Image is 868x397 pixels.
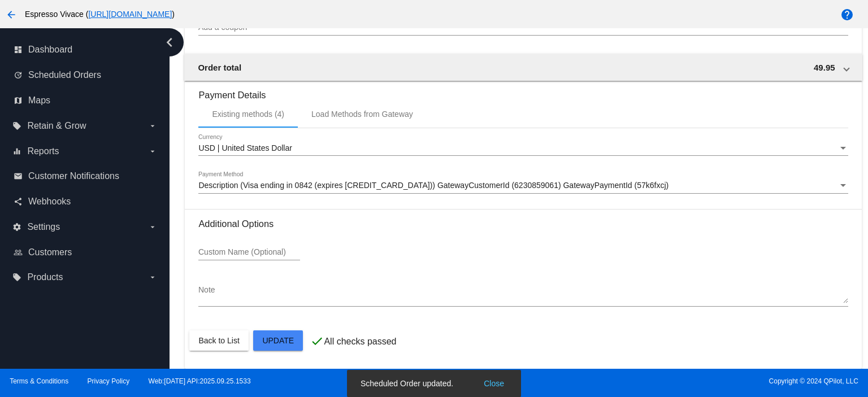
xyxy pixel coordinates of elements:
[198,143,292,152] span: USD | United States Dollar
[444,377,858,385] span: Copyright © 2024 QPilot, LLC
[160,33,179,51] i: chevron_left
[14,71,23,80] i: update
[361,378,507,389] simple-snack-bar: Scheduled Order updated.
[14,172,23,181] i: email
[88,377,130,385] a: Privacy Policy
[88,10,172,19] a: [URL][DOMAIN_NAME]
[28,95,50,106] span: Maps
[27,146,59,156] span: Reports
[12,147,21,156] i: equalizer
[12,223,21,232] i: settings
[198,181,669,190] span: Description (Visa ending in 0842 (expires [CREDIT_CARD_DATA])) GatewayCustomerId (6230859061) Gat...
[198,219,848,229] h3: Additional Options
[14,96,23,105] i: map
[25,10,175,19] span: Espresso Vivace ( )
[262,336,294,345] span: Update
[27,222,60,232] span: Settings
[14,193,157,211] a: share Webhooks
[189,330,248,351] button: Back to List
[198,336,239,345] span: Back to List
[184,54,862,81] mat-expansion-panel-header: Order total 49.95
[14,91,157,110] a: map Maps
[198,63,241,72] span: Order total
[28,70,101,80] span: Scheduled Orders
[840,8,854,21] mat-icon: help
[253,330,303,351] button: Update
[14,243,157,261] a: people_outline Customers
[28,247,72,258] span: Customers
[12,273,21,282] i: local_offer
[148,223,157,232] i: arrow_drop_down
[148,121,157,130] i: arrow_drop_down
[814,63,835,72] span: 49.95
[14,41,157,59] a: dashboard Dashboard
[198,144,848,153] mat-select: Currency
[27,121,86,131] span: Retain & Grow
[28,45,72,55] span: Dashboard
[480,378,507,389] button: Close
[14,167,157,185] a: email Customer Notifications
[324,337,396,347] p: All checks passed
[149,377,251,385] a: Web:[DATE] API:2025.09.25.1533
[198,248,300,257] input: Custom Name (Optional)
[14,197,23,206] i: share
[5,8,18,21] mat-icon: arrow_back
[198,181,848,190] mat-select: Payment Method
[12,121,21,130] i: local_offer
[14,66,157,84] a: update Scheduled Orders
[148,147,157,156] i: arrow_drop_down
[10,377,68,385] a: Terms & Conditions
[310,334,324,348] mat-icon: check
[14,248,23,257] i: people_outline
[14,45,23,54] i: dashboard
[28,197,71,207] span: Webhooks
[212,110,284,119] div: Existing methods (4)
[28,171,119,181] span: Customer Notifications
[148,273,157,282] i: arrow_drop_down
[198,81,848,101] h3: Payment Details
[27,272,63,282] span: Products
[311,110,413,119] div: Load Methods from Gateway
